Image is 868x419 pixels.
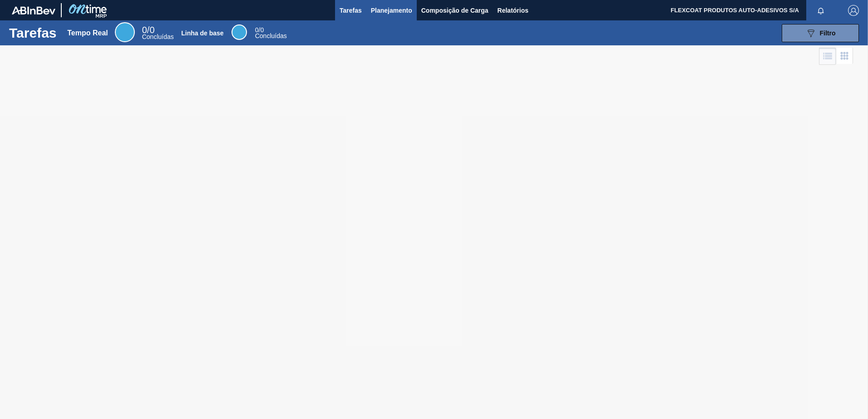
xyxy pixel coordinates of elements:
[782,24,859,42] button: Filtro
[255,26,259,34] span: 0
[142,26,174,40] div: Real Time
[12,6,55,15] img: TNhmsLtSVTkK8tSr43FrP2fwEKptu5GPRR3wAAAABJRU5ErkJggg==
[255,26,264,34] span: / 0
[371,5,412,16] span: Planejamento
[820,29,836,37] span: Filtro
[67,29,108,37] div: Tempo Real
[255,27,287,39] div: Base Line
[806,4,835,17] button: Notificações
[142,33,174,40] span: Concluídas
[232,24,247,40] div: Base Line
[498,5,528,16] span: Relatórios
[255,32,287,39] span: Concluídas
[421,5,488,16] span: Composição de Carga
[142,25,155,35] span: / 0
[115,22,135,42] div: Real Time
[340,5,362,16] span: Tarefas
[848,5,859,16] img: Logout
[9,28,57,38] h1: Tarefas
[142,25,147,35] span: 0
[181,29,223,37] div: Linha de base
